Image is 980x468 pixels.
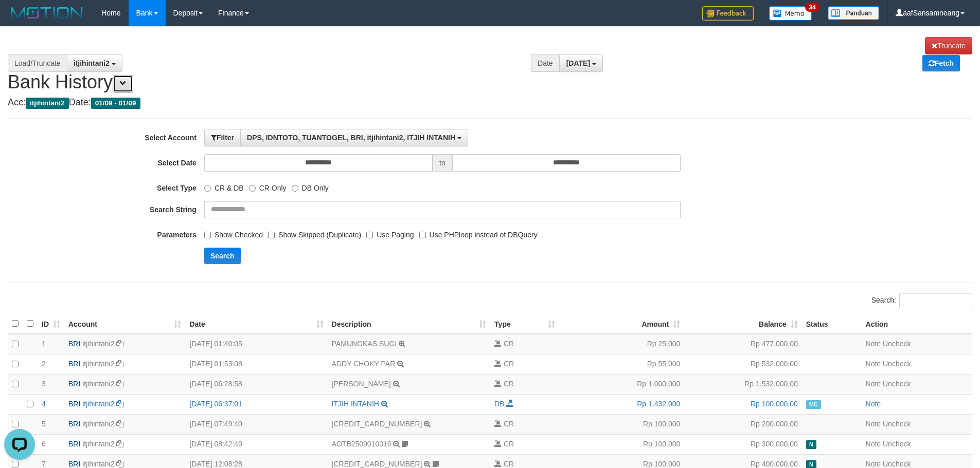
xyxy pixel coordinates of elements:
[185,314,327,334] th: Date: activate to sort column ascending
[684,374,801,394] td: Rp 1.532.000,00
[68,360,80,368] span: BRI
[82,440,114,448] a: itjihintani2
[332,460,422,468] a: [CREDIT_CARD_NUMBER]
[560,54,603,72] button: [DATE]
[68,420,80,428] span: BRI
[559,394,684,414] td: Rp 1.432.000
[247,134,455,142] span: DPS, IDNTOTO, TUANTOGEL, BRI, itjihintani2, ITJIH INTANIH
[805,3,819,12] span: 34
[559,434,684,454] td: Rp 100.000
[68,340,80,348] span: BRI
[899,293,972,308] input: Search:
[883,360,911,368] a: Uncheck
[116,420,123,428] a: Copy itjihintani2 to clipboard
[866,440,881,448] a: Note
[366,226,414,240] label: Use Paging
[328,314,491,334] th: Description: activate to sort column ascending
[702,6,754,21] img: Feedback.jpg
[185,334,327,354] td: [DATE] 01:40:05
[249,179,287,193] label: CR Only
[204,185,211,192] input: CR & DB
[64,314,185,334] th: Account: activate to sort column ascending
[684,394,801,414] td: Rp 100.000,00
[204,232,211,238] input: Show Checked
[204,129,241,146] button: Filter
[67,54,122,72] button: itjihintani2
[91,98,140,109] span: 01/09 - 01/09
[116,460,123,468] a: Copy itjihintani2 to clipboard
[82,400,114,408] a: itjihintani2
[866,420,881,428] a: Note
[866,400,881,408] a: Note
[204,248,241,264] button: Search
[559,314,684,334] th: Amount: activate to sort column ascending
[82,420,114,428] a: itjihintani2
[806,440,816,449] span: Has Note
[8,5,86,21] img: MOTION_logo.png
[68,460,80,468] span: BRI
[504,360,514,368] span: CR
[42,400,46,408] span: 4
[116,360,123,368] a: Copy itjihintani2 to clipboard
[332,440,391,448] a: AOTB2509010016
[883,420,911,428] a: Uncheck
[332,340,397,348] a: PAMUNGKAS SUGI
[42,340,46,348] span: 1
[8,98,972,108] h4: Acc: Date:
[806,400,821,409] span: Manually Checked by: aafdiann
[82,460,114,468] a: itjihintani2
[332,380,391,388] a: [PERSON_NAME]
[802,314,862,334] th: Status
[116,400,123,408] a: Copy itjihintani2 to clipboard
[185,354,327,374] td: [DATE] 01:53:08
[4,4,35,35] button: Open LiveChat chat widget
[185,394,327,414] td: [DATE] 06:37:01
[332,360,396,368] a: ADDY CHOKY PAR
[922,55,960,71] a: Fetch
[504,380,514,388] span: CR
[504,420,514,428] span: CR
[8,54,67,72] div: Load/Truncate
[419,232,426,238] input: Use PHPloop instead of DBQuery
[490,314,559,334] th: Type: activate to sort column ascending
[559,354,684,374] td: Rp 55.000
[185,434,327,454] td: [DATE] 08:42:49
[883,380,911,388] a: Uncheck
[684,314,801,334] th: Balance: activate to sort column ascending
[866,360,881,368] a: Note
[883,460,911,468] a: Uncheck
[74,59,110,67] span: itjihintani2
[866,340,881,348] a: Note
[8,37,972,92] h1: Bank History
[185,414,327,434] td: [DATE] 07:49:40
[68,380,80,388] span: BRI
[504,440,514,448] span: CR
[559,334,684,354] td: Rp 25.000
[332,400,379,408] a: ITJIH INTANIH
[82,380,114,388] a: itjihintani2
[42,460,46,468] span: 7
[871,293,972,308] label: Search:
[204,179,244,193] label: CR & DB
[862,314,972,334] th: Action
[684,354,801,374] td: Rp 532.000,00
[116,340,123,348] a: Copy itjihintani2 to clipboard
[292,185,298,192] input: DB Only
[559,414,684,434] td: Rp 100.000
[68,440,80,448] span: BRI
[566,59,590,67] span: [DATE]
[332,420,422,428] a: [CREDIT_CARD_NUMBER]
[419,226,538,240] label: Use PHPloop instead of DBQuery
[531,54,560,72] div: Date
[185,374,327,394] td: [DATE] 06:28:58
[883,440,911,448] a: Uncheck
[504,340,514,348] span: CR
[925,37,972,54] a: Truncate
[116,380,123,388] a: Copy itjihintani2 to clipboard
[292,179,329,193] label: DB Only
[268,226,361,240] label: Show Skipped (Duplicate)
[42,440,46,448] span: 6
[82,360,114,368] a: itjihintani2
[268,232,275,238] input: Show Skipped (Duplicate)
[883,340,911,348] a: Uncheck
